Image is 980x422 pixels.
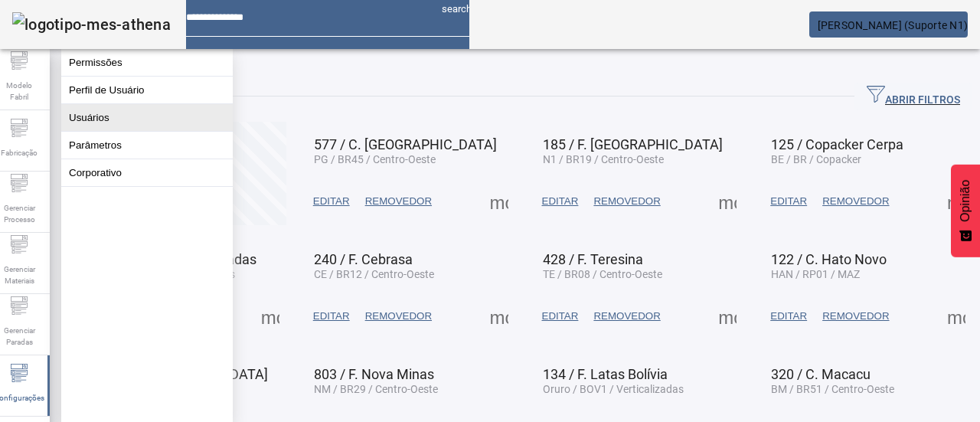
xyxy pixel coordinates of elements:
[771,153,861,165] font: BE / BR / Copacker
[942,188,970,215] button: Mais
[770,195,807,207] font: EDITAR
[822,195,889,207] font: REMOVEDOR
[485,303,513,330] button: Mais
[542,195,579,207] font: EDITAR
[365,310,432,322] font: REMOVEDOR
[854,83,972,110] button: ABRIR FILTROS
[314,251,413,267] font: 240 / F. Cebrasa
[885,93,960,106] font: ABRIR FILTROS
[365,195,432,207] font: REMOVEDOR
[770,310,807,322] font: EDITAR
[314,383,438,395] font: NM / BR29 / Centro-Oeste
[942,303,970,330] button: Mais
[543,268,662,280] font: TE / BR08 / Centro-Oeste
[818,19,969,31] font: [PERSON_NAME] (Suporte N1)
[4,204,35,224] font: Gerenciar Processo
[534,188,586,215] button: EDITAR
[771,383,894,395] font: BM / BR51 / Centro-Oeste
[314,153,436,165] font: PG / BR45 / Centro-Oeste
[313,195,350,207] font: EDITAR
[314,136,497,152] font: 577 / C. [GEOGRAPHIC_DATA]
[69,167,122,178] font: Corporativo
[771,268,860,280] font: HAN / RP01 / MAZ
[771,366,871,382] font: 320 / C. Macacu
[714,303,741,330] button: Mais
[586,188,668,215] button: REMOVEDOR
[256,303,284,330] button: Mais
[69,57,122,68] font: Permissões
[358,188,439,215] button: REMOVEDOR
[543,136,723,152] font: 185 / F. [GEOGRAPHIC_DATA]
[314,268,434,280] font: CE / BR12 / Centro-Oeste
[313,310,350,322] font: EDITAR
[534,303,586,330] button: EDITAR
[4,326,35,346] font: Gerenciar Paradas
[771,136,903,152] font: 125 / Copacker Cerpa
[1,149,38,157] font: Fabricação
[358,303,439,330] button: REMOVEDOR
[951,165,980,257] button: Feedback - Mostrar pesquisa
[61,49,233,76] button: Permissões
[815,303,897,330] button: REMOVEDOR
[714,188,741,215] button: Mais
[4,265,35,285] font: Gerenciar Materiais
[593,195,660,207] font: REMOVEDOR
[69,84,145,96] font: Perfil de Usuário
[543,383,684,395] font: Oruro / BOV1 / Verticalizadas
[61,159,233,186] button: Corporativo
[542,310,579,322] font: EDITAR
[822,310,889,322] font: REMOVEDOR
[61,77,233,103] button: Perfil de Usuário
[959,180,972,222] font: Opinião
[6,81,32,101] font: Modelo Fabril
[314,366,434,382] font: 803 / F. Nova Minas
[815,188,897,215] button: REMOVEDOR
[61,104,233,131] button: Usuários
[543,251,643,267] font: 428 / F. Teresina
[593,310,660,322] font: REMOVEDOR
[763,303,815,330] button: EDITAR
[543,153,664,165] font: N1 / BR19 / Centro-Oeste
[543,366,668,382] font: 134 / F. Latas Bolívia
[763,188,815,215] button: EDITAR
[69,139,122,151] font: Parâmetros
[305,188,358,215] button: EDITAR
[586,303,668,330] button: REMOVEDOR
[485,188,513,215] button: Mais
[69,112,109,123] font: Usuários
[12,12,171,37] img: logotipo-mes-athena
[305,303,358,330] button: EDITAR
[771,251,887,267] font: 122 / C. Hato Novo
[61,132,233,159] button: Parâmetros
